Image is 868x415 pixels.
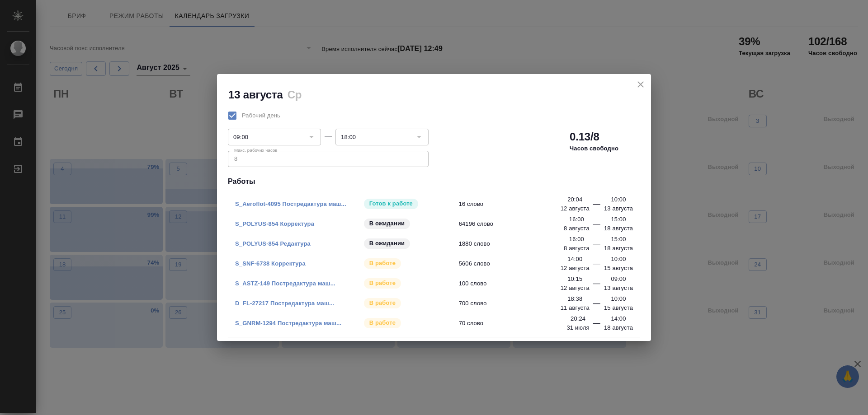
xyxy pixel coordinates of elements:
p: 18 августа [604,323,633,332]
span: 700 слово [459,299,587,308]
p: 18 августа [604,224,633,233]
h2: Ср [288,89,302,101]
a: D_FL-27217 Постредактура маш... [235,300,334,307]
p: 10:15 [567,275,582,284]
p: В ожидании [369,219,405,228]
h2: 13 августа [228,89,283,101]
div: — [593,219,600,233]
p: 12 августа [561,284,590,293]
p: 14:00 [567,255,582,264]
p: В работе [369,279,396,288]
p: 12 августа [561,204,590,213]
p: 15:00 [611,235,626,244]
div: — [593,199,600,213]
span: 64196 слово [459,219,587,228]
p: 8 августа [564,224,590,233]
span: 1880 слово [459,239,587,248]
h2: 0.13/8 [570,130,599,144]
p: В ожидании [369,239,405,248]
span: 70 слово [459,319,587,328]
p: 13 августа [604,284,633,293]
div: — [593,278,600,293]
div: — [593,238,600,253]
p: 8 августа [564,244,590,253]
p: 16:00 [569,215,584,224]
p: 20:24 [571,314,585,323]
span: 100 слово [459,279,587,288]
a: S_ASTZ-149 Постредактура маш... [235,280,335,287]
div: — [593,258,600,273]
a: S_POLYUS-854 Редактура [235,240,311,247]
p: 10:00 [611,294,626,303]
button: close [634,78,647,91]
p: 15:00 [611,215,626,224]
p: 18 августа [604,244,633,253]
h4: Работы [228,176,640,187]
span: 16 слово [459,200,587,209]
p: 13 августа [604,204,633,213]
span: 5606 слово [459,259,587,268]
div: — [593,318,600,332]
p: Часов свободно [570,144,618,153]
p: В работе [369,259,396,268]
p: 15 августа [604,303,633,312]
p: 18:38 [567,294,582,303]
p: В работе [369,318,396,327]
a: S_GNRM-1294 Постредактура маш... [235,320,341,326]
p: 16:00 [569,235,584,244]
div: — [593,298,600,312]
p: 14:00 [611,314,626,323]
p: 10:00 [611,255,626,264]
p: 20:04 [567,195,582,204]
a: S_POLYUS-854 Корректура [235,220,314,227]
p: 11 августа [561,303,590,312]
p: 15 августа [604,264,633,273]
p: 12 августа [561,264,590,273]
p: 09:00 [611,275,626,284]
p: В работе [369,298,396,308]
p: Готов к работе [369,199,413,208]
a: S_Aeroflot-4095 Постредактура маш... [235,201,346,207]
div: — [325,131,332,141]
p: 31 июля [566,323,589,332]
a: S_SNF-6738 Корректура [235,260,306,267]
p: 10:00 [611,195,626,204]
span: Рабочий день [242,111,280,120]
